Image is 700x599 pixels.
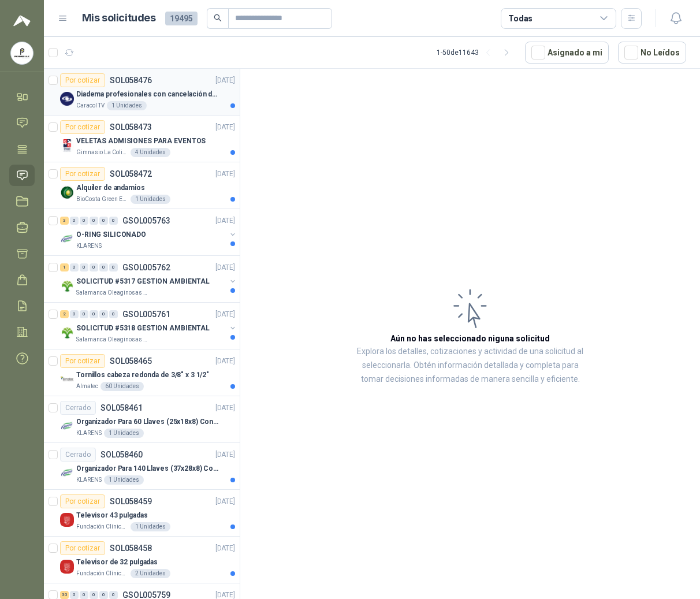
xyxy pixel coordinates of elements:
p: GSOL005759 [122,591,170,599]
p: Caracol TV [76,101,105,110]
h1: Mis solicitudes [82,10,156,27]
p: [DATE] [215,122,235,133]
div: 1 Unidades [131,522,170,531]
div: 0 [90,217,98,225]
p: BioCosta Green Energy S.A.S [76,195,128,204]
p: [DATE] [215,262,235,273]
div: 0 [80,310,88,318]
img: Company Logo [60,419,74,433]
p: Tornillos cabeza redonda de 3/8" x 3 1/2" [76,370,209,381]
p: [DATE] [215,403,235,414]
div: 60 Unidades [100,382,144,391]
div: 0 [90,591,98,599]
p: [DATE] [215,496,235,507]
div: 0 [80,217,88,225]
img: Logo peakr [13,14,31,28]
div: 0 [70,263,79,271]
img: Company Logo [60,513,74,527]
img: Company Logo [60,326,74,340]
p: SOLICITUD #5318 GESTION AMBIENTAL [76,323,210,334]
a: 2 0 0 0 0 0 GSOL005761[DATE] Company LogoSOLICITUD #5318 GESTION AMBIENTALSalamanca Oleaginosas SAS [60,307,237,344]
p: SOL058476 [110,76,152,84]
p: Organizador Para 60 Llaves (25x18x8) Con Cerradura [76,416,220,427]
p: Organizador Para 140 Llaves (37x28x8) Con Cerradura [76,463,220,474]
p: Alquiler de andamios [76,183,145,194]
div: 0 [109,591,118,599]
div: 0 [90,310,98,318]
div: 4 Unidades [131,148,170,157]
a: CerradoSOL058461[DATE] Company LogoOrganizador Para 60 Llaves (25x18x8) Con CerraduraKLARENS1 Uni... [44,396,240,443]
div: 0 [70,591,79,599]
a: Por cotizarSOL058473[DATE] Company LogoVELETAS ADMISIONES PARA EVENTOSGimnasio La Colina4 Unidades [44,116,240,162]
div: Por cotizar [60,120,105,134]
p: Fundación Clínica Shaio [76,522,128,531]
div: 2 Unidades [131,569,170,578]
p: GSOL005762 [122,263,170,271]
p: [DATE] [215,75,235,86]
div: 0 [109,310,118,318]
p: GSOL005763 [122,217,170,225]
div: 0 [80,591,88,599]
a: CerradoSOL058460[DATE] Company LogoOrganizador Para 140 Llaves (37x28x8) Con CerraduraKLARENS1 Un... [44,443,240,490]
div: Por cotizar [60,73,105,87]
img: Company Logo [60,279,74,293]
p: Salamanca Oleaginosas SAS [76,335,149,344]
p: [DATE] [215,215,235,226]
span: search [214,14,222,22]
img: Company Logo [60,139,74,152]
div: Todas [508,12,533,25]
p: SOL058472 [110,170,152,178]
div: 1 Unidades [104,475,144,485]
div: 1 Unidades [107,101,147,110]
p: [DATE] [215,543,235,554]
p: Televisor 43 pulgadas [76,510,147,521]
a: Por cotizarSOL058458[DATE] Company LogoTelevisor de 32 pulgadasFundación Clínica Shaio2 Unidades [44,537,240,583]
p: Salamanca Oleaginosas SAS [76,288,149,297]
button: Asignado a mi [525,42,609,64]
p: SOL058461 [100,404,143,412]
div: 0 [99,263,108,271]
p: SOLICITUD #5317 GESTION AMBIENTAL [76,276,210,287]
div: 0 [70,217,79,225]
div: 0 [99,591,108,599]
p: SOL058473 [110,123,152,131]
button: No Leídos [618,42,686,64]
p: SOL058460 [100,451,143,459]
div: 0 [90,263,98,271]
img: Company Logo [60,373,74,386]
p: [DATE] [215,309,235,320]
a: 3 0 0 0 0 0 GSOL005763[DATE] Company LogoO-RING SILICONADOKLARENS [60,214,237,251]
p: [DATE] [215,356,235,367]
div: 1 Unidades [131,195,170,204]
p: KLARENS [76,475,102,485]
a: Por cotizarSOL058476[DATE] Company LogoDiadema profesionales con cancelación de ruido en micrófon... [44,69,240,116]
p: Almatec [76,382,98,391]
div: 0 [80,263,88,271]
a: Por cotizarSOL058472[DATE] Company LogoAlquiler de andamiosBioCosta Green Energy S.A.S1 Unidades [44,162,240,209]
p: KLARENS [76,429,102,438]
div: 0 [109,217,118,225]
div: Cerrado [60,401,96,415]
img: Company Logo [11,42,33,64]
p: Explora los detalles, cotizaciones y actividad de una solicitud al seleccionarla. Obtén informaci... [356,345,584,386]
p: Gimnasio La Colina [76,148,128,157]
p: [DATE] [215,449,235,460]
div: 0 [109,263,118,271]
div: Por cotizar [60,541,105,555]
p: Fundación Clínica Shaio [76,569,128,578]
div: 0 [70,310,79,318]
img: Company Logo [60,232,74,246]
h3: Aún no has seleccionado niguna solicitud [390,332,550,345]
div: 0 [99,217,108,225]
p: KLARENS [76,241,102,251]
img: Company Logo [60,560,74,574]
p: SOL058459 [110,497,152,505]
div: 1 Unidades [104,429,144,438]
div: 0 [99,310,108,318]
img: Company Logo [60,466,74,480]
div: Por cotizar [60,167,105,181]
p: [DATE] [215,169,235,180]
img: Company Logo [60,185,74,199]
div: 30 [60,591,69,599]
p: GSOL005761 [122,310,170,318]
